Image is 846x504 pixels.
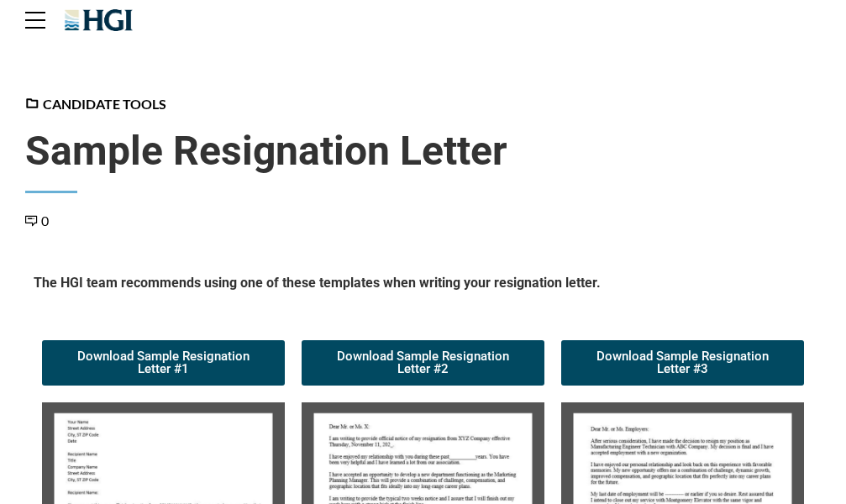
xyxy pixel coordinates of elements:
[581,350,784,375] span: Download Sample Resignation Letter #3
[561,340,804,386] a: Download Sample Resignation Letter #3
[34,274,812,298] h5: The HGI team recommends using one of these templates when writing your resignation letter.
[42,340,285,386] a: Download Sample Resignation Letter #1
[25,213,49,228] a: 0
[25,96,166,112] a: Candidate Tools
[302,340,544,386] a: Download Sample Resignation Letter #2
[322,350,524,375] span: Download Sample Resignation Letter #2
[25,127,821,176] span: Sample Resignation Letter
[62,350,265,375] span: Download Sample Resignation Letter #1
